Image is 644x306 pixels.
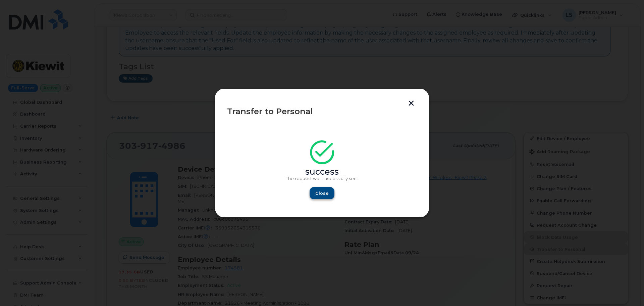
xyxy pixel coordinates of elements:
span: Close [315,190,329,196]
button: Close [310,187,334,199]
iframe: Messenger Launcher [615,277,639,301]
div: success [227,169,417,175]
div: Transfer to Personal [227,107,417,116]
p: The request was successfully sent [227,176,417,181]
